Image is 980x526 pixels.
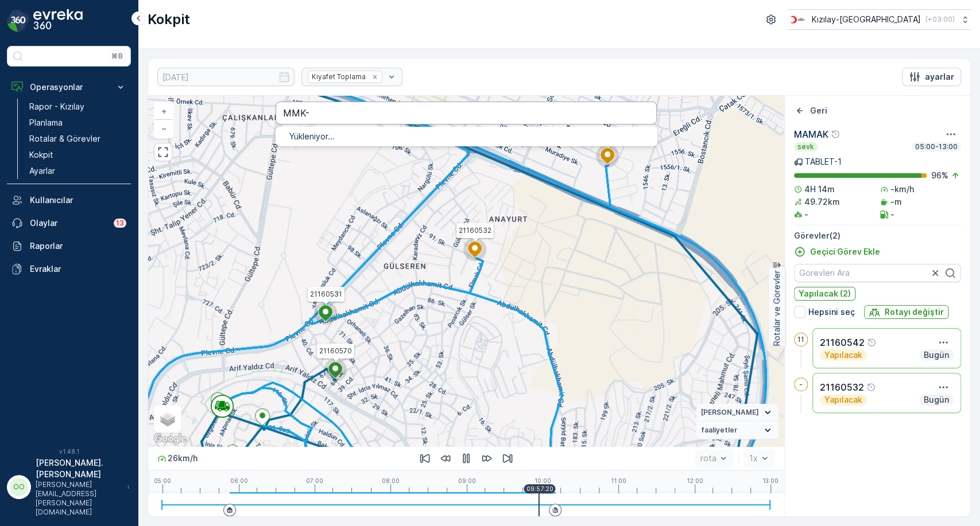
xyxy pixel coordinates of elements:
[820,380,864,394] p: 21160532
[157,68,295,86] input: dd/mm/yyyy
[7,76,131,99] button: Operasyonlar
[161,106,166,116] span: +
[794,127,828,141] p: MAMAK
[696,404,778,422] summary: [PERSON_NAME]
[805,156,842,167] p: TABLET-1
[823,349,863,361] p: Yapılacak
[925,15,955,24] p: ( +03:00 )
[29,149,53,161] p: Kokpit
[151,431,189,446] img: Google
[155,103,172,120] a: Yakınlaştır
[794,246,880,258] a: Geçici Görev Ekle
[36,457,122,480] p: [PERSON_NAME].[PERSON_NAME]
[33,9,83,32] img: logo_dark-DEwI_e13.png
[923,349,950,361] p: Bugün
[161,123,167,133] span: −
[794,264,961,282] input: Görevleri Ara
[890,196,902,208] p: -m
[458,477,476,484] p: 09:00
[30,263,126,275] p: Evraklar
[799,380,803,389] p: -
[701,426,737,435] span: faaliyetler
[787,13,807,26] img: k%C4%B1z%C4%B1lay.png
[866,383,876,392] div: Yardım Araç İkonu
[29,117,63,128] p: Planlama
[787,9,971,30] button: Kızılay-[GEOGRAPHIC_DATA](+03:00)
[25,115,131,131] a: Planlama
[701,408,759,417] span: [PERSON_NAME]
[808,306,855,318] p: Hepsini seç
[7,189,131,212] a: Kullanıcılar
[7,212,131,235] a: Olaylar13
[611,477,626,484] p: 11:00
[885,306,944,318] p: Rotayı değiştir
[796,142,815,151] p: sevk
[276,102,657,124] input: Görevleri veya konumu arayın
[155,120,172,137] a: Uzaklaştır
[25,131,131,147] a: Rotalar & Görevler
[890,209,894,220] p: -
[923,394,950,406] p: Bugün
[276,127,657,146] ul: Menu
[925,71,954,83] p: ayarlar
[7,9,30,32] img: logo
[820,336,865,349] p: 21160542
[151,431,189,446] a: Bu bölgeyi Google Haritalar'da açın (yeni pencerede açılır)
[116,219,124,228] p: 13
[914,142,959,151] p: 05:00-13:00
[30,240,126,252] p: Raporlar
[534,477,551,484] p: 10:00
[30,217,107,229] p: Olaylar
[797,335,804,344] p: 11
[154,477,171,484] p: 05:00
[29,101,84,112] p: Rapor - Kızılay
[890,184,914,195] p: -km/h
[794,105,827,116] a: Geri
[30,81,108,93] p: Operasyonlar
[867,338,876,347] div: Yardım Araç İkonu
[804,209,808,220] p: -
[168,453,197,464] p: 26 km/h
[902,68,961,86] button: ayarlar
[687,477,703,484] p: 12:00
[25,163,131,179] a: Ayarlar
[29,165,55,177] p: Ayarlar
[864,305,948,319] button: Rotayı değiştir
[382,477,400,484] p: 08:00
[7,235,131,258] a: Raporlar
[7,448,131,455] span: v 1.48.1
[823,394,863,406] p: Yapılacak
[810,105,827,116] p: Geri
[289,131,644,142] p: Yükleniyor...
[155,406,180,431] a: Layers
[831,130,840,139] div: Yardım Araç İkonu
[36,480,122,517] p: [PERSON_NAME][EMAIL_ADDRESS][PERSON_NAME][DOMAIN_NAME]
[7,258,131,280] a: Evraklar
[794,287,855,301] button: Yapılacak (2)
[306,477,323,484] p: 07:00
[804,184,835,195] p: 4H 14m
[804,196,840,208] p: 49.72km
[25,147,131,163] a: Kokpit
[799,288,851,299] p: Yapılacak (2)
[526,485,553,492] p: 09:57:20
[810,246,880,258] p: Geçici Görev Ekle
[931,170,948,181] p: 96 %
[696,422,778,439] summary: faaliyetler
[148,10,190,29] p: Kokpit
[762,477,778,484] p: 13:00
[7,457,131,517] button: OO[PERSON_NAME].[PERSON_NAME][PERSON_NAME][EMAIL_ADDRESS][PERSON_NAME][DOMAIN_NAME]
[771,270,783,346] p: Rotalar ve Görevler
[111,52,123,61] p: ⌘B
[25,99,131,115] a: Rapor - Kızılay
[29,133,100,145] p: Rotalar & Görevler
[10,478,28,496] div: OO
[30,194,126,206] p: Kullanıcılar
[794,230,961,241] p: Görevler ( 2 )
[812,14,921,25] p: Kızılay-[GEOGRAPHIC_DATA]
[230,477,248,484] p: 06:00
